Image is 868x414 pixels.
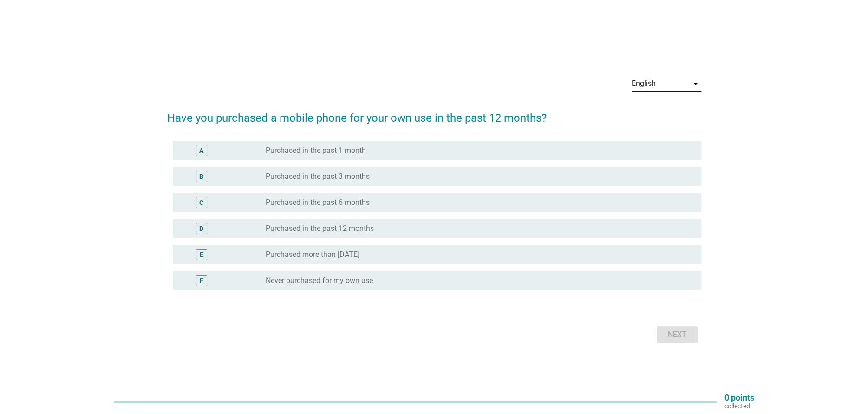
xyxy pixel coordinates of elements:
label: Purchased in the past 12 months [266,224,374,233]
div: F [200,276,203,285]
label: Purchased in the past 6 months [266,198,370,207]
label: Purchased in the past 1 month [266,146,366,155]
p: 0 points [724,394,754,402]
label: Never purchased for my own use [266,276,373,285]
p: collected [724,402,754,410]
div: English [632,79,656,88]
div: D [199,223,203,233]
label: Purchased more than [DATE] [266,250,359,259]
div: B [199,171,203,181]
div: C [199,197,203,207]
div: E [200,250,203,259]
i: arrow_drop_down [690,78,701,89]
h2: Have you purchased a mobile phone for your own use in the past 12 months? [167,100,701,126]
label: Purchased in the past 3 months [266,172,370,181]
div: A [199,145,203,155]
